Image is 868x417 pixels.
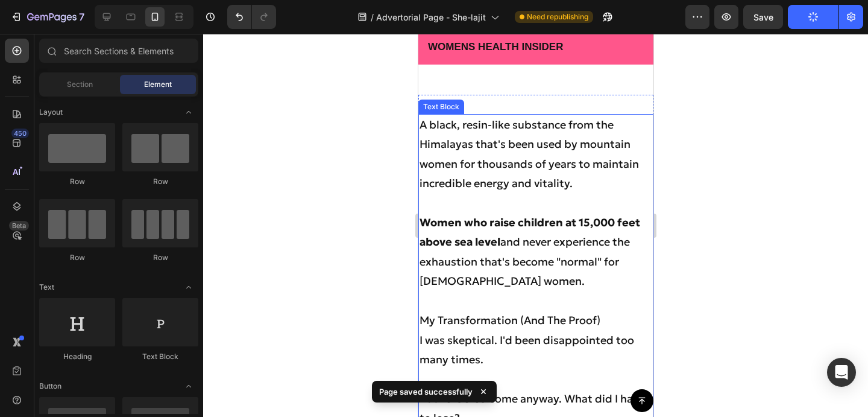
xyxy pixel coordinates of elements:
[39,252,115,263] div: Row
[39,39,198,63] input: Search Sections & Elements
[122,252,198,263] div: Row
[179,377,198,396] span: Toggle open
[179,278,198,297] span: Toggle open
[11,129,29,138] div: 450
[39,381,61,392] span: Button
[179,103,198,122] span: Toggle open
[743,5,783,29] button: Save
[67,79,93,90] span: Section
[753,12,773,22] span: Save
[39,176,115,187] div: Row
[5,5,90,29] button: 7
[39,107,63,118] span: Layout
[527,11,588,22] span: Need republishing
[371,11,374,24] span: /
[122,351,198,362] div: Text Block
[122,176,198,187] div: Row
[227,5,276,29] div: Undo/Redo
[379,386,473,398] p: Page saved successfully
[79,10,84,24] p: 7
[9,221,29,231] div: Beta
[39,351,115,362] div: Heading
[144,79,172,90] span: Element
[418,34,653,417] iframe: Design area
[39,282,54,293] span: Text
[376,11,486,24] span: Advertorial Page - She-lajit
[827,358,856,387] div: Open Intercom Messenger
